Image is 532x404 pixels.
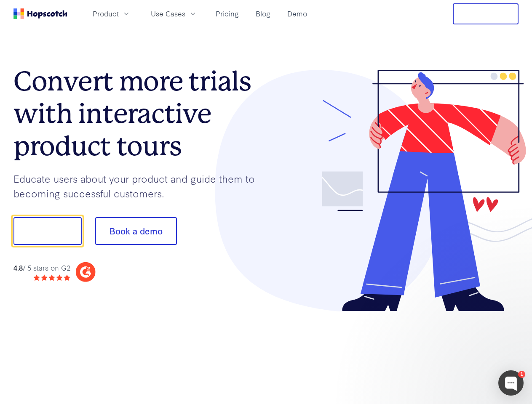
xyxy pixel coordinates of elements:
p: Educate users about your product and guide them to becoming successful customers. [13,171,266,200]
a: Demo [284,7,310,21]
a: Blog [252,7,274,21]
h1: Convert more trials with interactive product tours [13,65,266,162]
div: 1 [518,371,525,378]
button: Free Trial [453,3,519,24]
a: Home [13,8,67,19]
button: Book a demo [95,217,177,245]
button: Product [88,7,136,21]
button: Show me! [13,217,82,245]
span: Product [93,8,119,19]
a: Pricing [212,7,242,21]
div: / 5 stars on G2 [13,263,70,273]
span: Use Cases [151,8,185,19]
button: Use Cases [146,7,202,21]
strong: 4.8 [13,263,23,272]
